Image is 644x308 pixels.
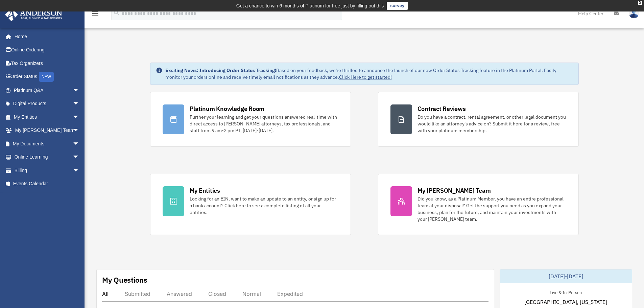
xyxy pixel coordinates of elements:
[190,114,338,134] div: Further your learning and get your questions answered real-time with direct access to [PERSON_NAM...
[5,97,90,111] a: Digital Productsarrow_drop_down
[5,150,90,164] a: Online Learningarrow_drop_down
[208,290,226,297] div: Closed
[91,12,99,18] a: menu
[150,174,351,235] a: My Entities Looking for an EIN, want to make an update to an entity, or sign up for a bank accoun...
[73,110,86,124] span: arrow_drop_down
[418,195,566,222] div: Did you know, as a Platinum Member, you have an entire professional team at your disposal? Get th...
[418,104,466,113] div: Contract Reviews
[190,186,220,195] div: My Entities
[102,275,147,285] div: My Questions
[339,74,392,80] a: Click Here to get started!
[5,70,90,84] a: Order StatusNEW
[73,97,86,111] span: arrow_drop_down
[102,290,109,297] div: All
[73,164,86,177] span: arrow_drop_down
[165,67,573,80] div: Based on your feedback, we're thrilled to announce the launch of our new Order Status Tracking fe...
[277,290,303,297] div: Expedited
[5,164,90,177] a: Billingarrow_drop_down
[5,177,90,191] a: Events Calendar
[73,137,86,151] span: arrow_drop_down
[113,9,120,17] i: search
[418,114,566,134] div: Do you have a contract, rental agreement, or other legal document you would like an attorney's ad...
[190,195,338,216] div: Looking for an EIN, want to make an update to an entity, or sign up for a bank account? Click her...
[378,174,579,235] a: My [PERSON_NAME] Team Did you know, as a Platinum Member, you have an entire professional team at...
[629,8,639,18] img: User Pic
[236,2,384,10] div: Get a chance to win 6 months of Platinum for free just by filling out this
[378,92,579,147] a: Contract Reviews Do you have a contract, rental agreement, or other legal document you would like...
[167,290,192,297] div: Answered
[5,124,90,137] a: My [PERSON_NAME] Teamarrow_drop_down
[3,8,64,21] img: Anderson Advisors Platinum Portal
[387,2,408,10] a: survey
[190,104,265,113] div: Platinum Knowledge Room
[150,92,351,147] a: Platinum Knowledge Room Further your learning and get your questions answered real-time with dire...
[242,290,261,297] div: Normal
[91,9,99,18] i: menu
[73,150,86,164] span: arrow_drop_down
[73,84,86,97] span: arrow_drop_down
[638,1,642,5] div: close
[500,269,632,283] div: [DATE]-[DATE]
[544,288,587,295] div: Live & In-Person
[5,43,90,57] a: Online Ordering
[524,298,607,306] span: [GEOGRAPHIC_DATA], [US_STATE]
[5,30,86,43] a: Home
[5,110,90,124] a: My Entitiesarrow_drop_down
[73,124,86,138] span: arrow_drop_down
[39,72,54,82] div: NEW
[5,137,90,150] a: My Documentsarrow_drop_down
[418,186,491,195] div: My [PERSON_NAME] Team
[5,84,90,97] a: Platinum Q&Aarrow_drop_down
[5,56,90,70] a: Tax Organizers
[125,290,150,297] div: Submitted
[165,67,276,73] strong: Exciting News: Introducing Order Status Tracking!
